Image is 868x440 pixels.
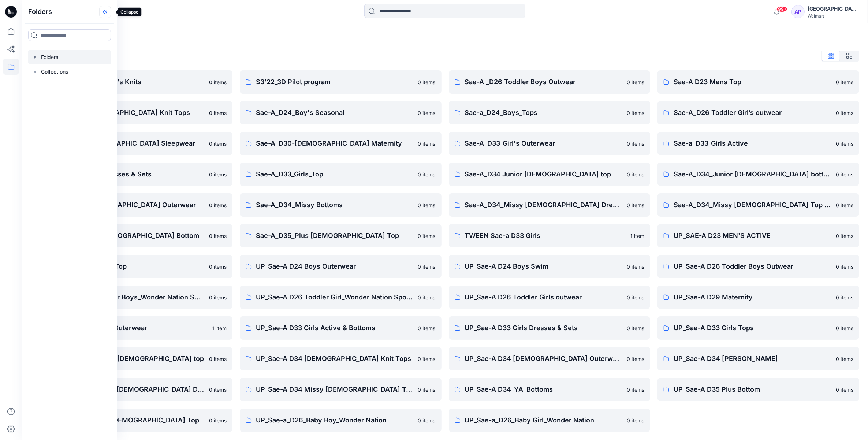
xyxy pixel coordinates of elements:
p: Sae-A_D33_Girl's Outerwear [465,138,623,149]
a: UP_Sae-A D23 Mens Top0 items [31,255,232,278]
p: 0 items [836,78,853,86]
a: UP_Sae-A D34 Missy [DEMOGRAPHIC_DATA] Top Woven0 items [240,378,442,401]
p: Sae-A_D24_Boy's Seasonal [256,108,414,118]
p: Sae-a_D33_Girls Active [674,138,831,149]
p: 0 items [627,109,644,117]
p: Sae-a_D24_Boys_Tops [465,108,623,118]
p: Sae-A_D34_Missy Bottoms [256,200,414,210]
a: Sae-a_D33_Girls Active0 items [657,132,859,155]
a: UP_Sae-A D26 Toddler Girl_Wonder Nation Sportswear0 items [240,286,442,309]
p: 0 items [418,294,436,301]
a: Sae-A D23 Mens Top0 items [657,70,859,94]
p: UP_Sae-A D24 Boys Outerwear [256,261,414,272]
p: UP_Sae-A D26 Toddler Boys Outwear [674,261,831,272]
p: Sae-A D34 [DEMOGRAPHIC_DATA] Knit Tops [47,108,205,118]
a: UP_Sae-A D26 Toddler Girls outwear0 items [449,286,651,309]
p: 0 items [209,201,227,209]
a: UP_Sae-A D35 Plus Bottom0 items [657,378,859,401]
a: UP_Sae-A D34 [DEMOGRAPHIC_DATA] Knit Tops0 items [240,347,442,370]
a: Sae-A_D34_Junior [DEMOGRAPHIC_DATA] bottom0 items [657,163,859,186]
a: UP_Sae-A D26 Toddler Boys Outwear0 items [657,255,859,278]
a: UP_Sae-A D34 [PERSON_NAME]0 items [657,347,859,370]
a: Sae-A_D26 Toddler Girl’s outwear0 items [657,101,859,124]
p: Sae-A_D34_Junior [DEMOGRAPHIC_DATA] bottom [674,169,831,179]
p: 0 items [627,386,644,394]
p: 0 items [209,386,227,394]
p: Sae-A D23 Mens Top [674,77,831,87]
p: 0 items [627,417,644,424]
p: Sae-A_D29 [DEMOGRAPHIC_DATA] Sleepwear [47,138,205,149]
p: 0 items [836,263,853,271]
p: Sae-A_D35_Plus [DEMOGRAPHIC_DATA] Top [256,231,414,241]
p: S3'22_3D Pilot program [256,77,414,87]
p: 0 items [209,78,227,86]
p: 0 items [209,140,227,148]
a: Sae-A_D34_Missy Bottoms0 items [240,193,442,217]
p: 1 item [212,324,227,332]
a: UP_Sae-A D34 [DEMOGRAPHIC_DATA] Outerwear0 items [449,347,651,370]
p: UP_Sae-A D26 Toddler Girl_Wonder Nation Sportswear [256,292,414,302]
p: 0 items [836,232,853,240]
a: UP_Sae-A D24 Boys Swim0 items [449,255,651,278]
div: [GEOGRAPHIC_DATA] [808,4,859,13]
p: UP_Sae-A D34 Junior [DEMOGRAPHIC_DATA] top [47,354,205,364]
p: UP_Sae-A D34 [PERSON_NAME] [674,354,831,364]
a: Sae-A_D33_Girls_Dresses & Sets0 items [31,163,232,186]
p: 0 items [627,171,644,178]
a: FA Sae-A D34 Women's Knits0 items [31,70,232,94]
p: 0 items [418,201,436,209]
p: Sae-A_D35 Plus [DEMOGRAPHIC_DATA] Bottom [47,231,205,241]
p: UP_Sae-A D26 Toddler Boys_Wonder Nation Sportswear [47,292,205,302]
p: 0 items [836,171,853,178]
p: 0 items [418,324,436,332]
a: Sae-A_D30-[DEMOGRAPHIC_DATA] Maternity0 items [240,132,442,155]
p: Sae-A_D30-[DEMOGRAPHIC_DATA] Maternity [256,138,414,149]
p: Sae-A_D33_Girls_Dresses & Sets [47,169,205,179]
div: Walmart [808,13,859,19]
p: UP_Sae-A D35 Plus [DEMOGRAPHIC_DATA] Top [47,415,205,425]
p: 0 items [209,171,227,178]
p: UP_Sae-A D33 Girls Tops [674,323,831,333]
a: Sae-A _D26 Toddler Boys Outwear0 items [449,70,651,94]
a: Sae-A_D35 Plus [DEMOGRAPHIC_DATA] Bottom0 items [31,224,232,247]
p: UP_Sae-A D23 Mens Top [47,261,205,272]
p: 0 items [209,263,227,271]
p: Sae-A_D33_Girls_Top [256,169,414,179]
a: UP_Sae-A D33 Girls Dresses & Sets0 items [449,316,651,340]
p: Sae-A_D34_Missy [DEMOGRAPHIC_DATA] Dresses [465,200,623,210]
a: Sae-A_D34 Junior [DEMOGRAPHIC_DATA] top0 items [449,163,651,186]
a: UP_Sae-A D26 Toddler Boys_Wonder Nation Sportswear0 items [31,286,232,309]
a: TWEEN Sae-a D33 Girls1 item [449,224,651,247]
p: 0 items [209,355,227,363]
p: Sae-A_D34_[DEMOGRAPHIC_DATA] Outerwear [47,200,205,210]
p: Sae-A_D26 Toddler Girl’s outwear [674,108,831,118]
p: 0 items [627,140,644,148]
p: 0 items [627,294,644,301]
p: UP_Sae-A D29 Maternity [674,292,831,302]
a: UP_Sae-A D33 Girls Tops0 items [657,316,859,340]
p: 0 items [418,263,436,271]
p: Collections [41,67,68,76]
p: 0 items [836,324,853,332]
p: 0 items [418,78,436,86]
p: Sae-A_D34 Junior [DEMOGRAPHIC_DATA] top [465,169,623,179]
p: 0 items [209,294,227,301]
p: Sae-A _D26 Toddler Boys Outwear [465,77,623,87]
p: 0 items [209,417,227,424]
p: 0 items [627,355,644,363]
a: Sae-A_D24_Boy's Seasonal0 items [240,101,442,124]
a: UP_Sae-A D24 Boys Outerwear0 items [240,255,442,278]
p: UP_Sae-A D33 Girl's Outerwear [47,323,208,333]
a: UP_Sae-A D34 Junior [DEMOGRAPHIC_DATA] top0 items [31,347,232,370]
p: FA Sae-A D34 Women's Knits [47,77,205,87]
p: 0 items [836,201,853,209]
p: UP_Sae-a_D26_Baby Girl_Wonder Nation [465,415,623,425]
p: UP_Sae-A D34 [DEMOGRAPHIC_DATA] Outerwear [465,354,623,364]
div: AP [791,5,805,18]
a: UP_Sae-A D33 Girl's Outerwear1 item [31,316,232,340]
p: UP_Sae-a_D26_Baby Boy_Wonder Nation [256,415,414,425]
a: Sae-A D34 [DEMOGRAPHIC_DATA] Knit Tops0 items [31,101,232,124]
a: UP_Sae-A D33 Girls Active & Bottoms0 items [240,316,442,340]
a: UP_Sae-A D29 Maternity0 items [657,286,859,309]
p: UP_Sae-A D34 Missy [DEMOGRAPHIC_DATA] Dresses [47,384,205,395]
